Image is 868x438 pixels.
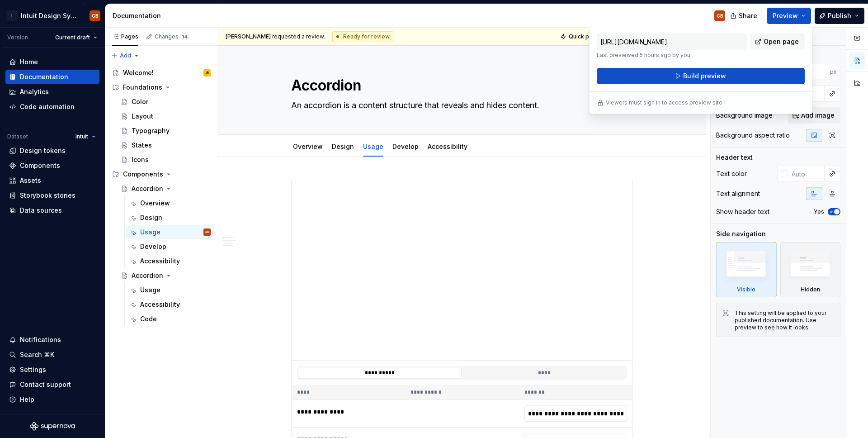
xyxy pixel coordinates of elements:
[126,196,214,210] a: Overview
[5,188,99,203] a: Storybook stories
[557,30,612,43] button: Quick preview
[123,170,163,179] div: Components
[780,242,841,297] div: Hidden
[140,228,160,237] div: Usage
[92,12,99,19] div: GB
[20,365,46,374] div: Settings
[117,138,214,152] a: States
[293,143,323,150] a: Overview
[126,312,214,326] a: Code
[126,225,214,239] a: UsageGB
[126,254,214,268] a: Accessibility
[117,152,214,167] a: Icons
[332,143,354,150] a: Design
[801,111,835,120] span: Add image
[5,333,99,347] button: Notifications
[20,395,34,404] div: Help
[7,34,28,41] div: Version
[112,33,138,40] div: Pages
[113,11,214,20] div: Documentation
[20,146,66,155] div: Design tokens
[71,130,99,143] button: Intuit
[20,335,61,344] div: Notifications
[716,242,777,297] div: Visible
[5,100,99,114] a: Code automation
[117,268,214,283] a: Accordion
[20,380,71,389] div: Contact support
[20,87,49,96] div: Analytics
[108,80,214,95] div: Foundations
[55,34,90,41] span: Current draft
[205,68,209,77] div: JR
[21,11,79,20] div: Intuit Design System
[140,199,170,208] div: Overview
[716,111,773,120] div: Background image
[764,37,799,46] span: Open page
[140,257,180,266] div: Accessibility
[767,8,811,24] button: Preview
[424,137,471,156] div: Accessibility
[392,143,419,150] a: Develop
[30,422,75,431] svg: Supernova Logo
[726,8,763,24] button: Share
[773,11,798,20] span: Preview
[123,83,162,92] div: Foundations
[289,98,631,113] textarea: An accordion is a content structure that reveals and hides content.
[20,176,41,185] div: Assets
[20,206,62,215] div: Data sources
[359,137,387,156] div: Usage
[389,137,422,156] div: Develop
[140,300,180,309] div: Accessibility
[20,57,38,67] div: Home
[132,126,170,135] div: Typography
[735,309,835,331] div: This setting will be applied to your published documentation. Use preview to see how it looks.
[683,71,726,81] span: Build preview
[5,392,99,407] button: Help
[5,143,99,158] a: Design tokens
[716,169,747,178] div: Text color
[108,66,214,80] a: Welcome!JR
[123,68,154,77] div: Welcome!
[20,102,75,111] div: Code automation
[140,286,160,295] div: Usage
[226,33,325,40] span: requested a review.
[5,362,99,377] a: Settings
[140,213,162,222] div: Design
[117,95,214,109] a: Color
[20,191,75,200] div: Storybook stories
[126,297,214,312] a: Accessibility
[739,11,757,20] span: Share
[108,49,142,62] button: Add
[140,314,157,324] div: Code
[155,33,189,40] div: Changes
[5,55,99,69] a: Home
[5,158,99,173] a: Components
[569,33,608,40] span: Quick preview
[5,348,99,362] button: Search ⌘K
[205,228,209,237] div: GB
[117,181,214,196] a: Accordion
[5,70,99,84] a: Documentation
[140,242,166,251] div: Develop
[2,6,103,25] button: IIntuit Design SystemGB
[126,283,214,297] a: Usage
[7,133,28,140] div: Dataset
[363,143,383,150] a: Usage
[6,10,17,21] div: I
[716,189,760,198] div: Text alignment
[801,286,820,293] div: Hidden
[716,131,790,140] div: Background aspect ratio
[717,12,723,19] div: GB
[289,137,326,156] div: Overview
[132,184,163,193] div: Accordion
[606,99,724,106] p: Viewers must sign in to access preview site.
[289,75,631,96] textarea: Accordion
[737,286,755,293] div: Visible
[132,271,163,280] div: Accordion
[828,11,851,20] span: Publish
[5,173,99,188] a: Assets
[597,52,747,59] p: Last previewed 5 hours ago by you.
[328,137,358,156] div: Design
[126,239,214,254] a: Develop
